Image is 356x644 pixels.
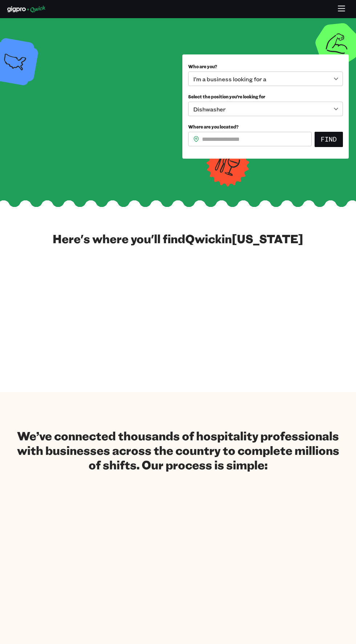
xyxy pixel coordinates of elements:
button: Find [315,132,343,147]
h2: We’ve connected thousands of hospitality professionals with businesses across the country to comp... [15,428,341,472]
span: Where are you located? [188,124,239,130]
div: Dishwasher [188,102,343,116]
span: Who are you? [188,64,217,69]
h2: Here's where you'll find Qwick in [US_STATE] [53,231,303,246]
span: Select the position you’re looking for [188,94,265,99]
div: I’m a business looking for a [188,72,343,86]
